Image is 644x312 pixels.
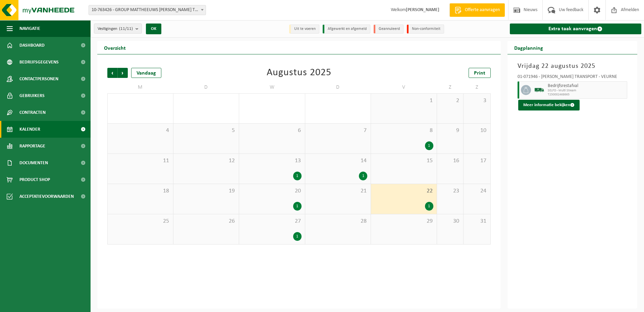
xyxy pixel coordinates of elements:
span: 14 [309,157,368,165]
td: V [371,81,437,93]
span: 30 [440,218,460,225]
td: Z [464,81,490,93]
span: 2 [440,97,460,104]
a: Print [469,68,491,78]
span: Volgende [118,68,128,78]
td: D [173,81,239,93]
h2: Dagplanning [507,41,550,54]
li: Uit te voeren [289,25,319,34]
span: SELFD - Multi Stream [548,89,626,93]
span: 9 [440,127,460,134]
span: 3 [467,97,487,104]
a: Extra taak aanvragen [510,24,642,34]
span: 24 [467,187,487,195]
span: Gebruikers [19,87,45,104]
span: 1 [374,97,433,104]
span: Documenten [19,154,48,171]
td: M [107,81,173,93]
span: 5 [177,127,236,134]
h2: Overzicht [97,41,132,54]
span: Print [474,71,485,76]
div: 01-071946 - [PERSON_NAME] TRANSPORT - VEURNE [518,75,628,81]
span: Navigatie [19,20,40,37]
a: Offerte aanvragen [449,3,505,17]
span: 10 [467,127,487,134]
span: 11 [111,157,170,165]
span: 10-763426 - GROUP MATTHEEUWS ERIC TRANSPORT [89,5,206,15]
span: Dashboard [19,37,45,54]
span: Rapportage [19,138,45,154]
span: 16 [440,157,460,165]
span: 17 [467,157,487,165]
span: 21 [309,187,368,195]
div: 1 [293,202,302,211]
span: Offerte aanvragen [463,7,501,13]
span: Contactpersonen [19,71,58,87]
li: Afgewerkt en afgemeld [323,25,370,34]
span: 6 [243,127,302,134]
span: Vestigingen [98,24,133,34]
span: 28 [309,218,368,225]
div: 1 [425,141,433,150]
span: 4 [111,127,170,134]
span: Product Shop [19,171,50,188]
span: 22 [374,187,433,195]
span: 13 [243,157,302,165]
span: 29 [374,218,433,225]
span: 23 [440,187,460,195]
td: Z [437,81,464,93]
span: 7 [309,127,368,134]
span: 19 [177,187,236,195]
button: Meer informatie bekijken [518,100,580,110]
span: Kalender [19,121,40,138]
strong: [PERSON_NAME] [406,7,439,12]
button: OK [146,24,161,34]
span: Vorige [107,68,117,78]
span: 27 [243,218,302,225]
span: 15 [374,157,433,165]
span: 10-763426 - GROUP MATTHEEUWS ERIC TRANSPORT [89,5,206,15]
li: Geannuleerd [374,25,404,34]
img: BL-SO-LV [534,85,544,95]
span: 26 [177,218,236,225]
h3: Vrijdag 22 augustus 2025 [518,61,628,71]
span: 8 [374,127,433,134]
span: 18 [111,187,170,195]
span: 12 [177,157,236,165]
td: W [239,81,305,93]
div: Vandaag [131,68,161,78]
div: 1 [293,232,302,241]
span: 25 [111,218,170,225]
td: D [305,81,371,93]
span: Contracten [19,104,46,121]
span: Acceptatievoorwaarden [19,188,74,205]
div: 1 [293,172,302,180]
div: 1 [359,172,367,180]
span: 20 [243,187,302,195]
span: T250002468665 [548,93,626,97]
span: Bedrijfsgegevens [19,54,59,71]
count: (11/11) [119,27,133,31]
li: Non-conformiteit [407,25,444,34]
span: 31 [467,218,487,225]
span: Bedrijfsrestafval [548,83,626,89]
button: Vestigingen(11/11) [94,24,142,34]
div: 1 [425,202,433,211]
div: Augustus 2025 [267,68,331,78]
